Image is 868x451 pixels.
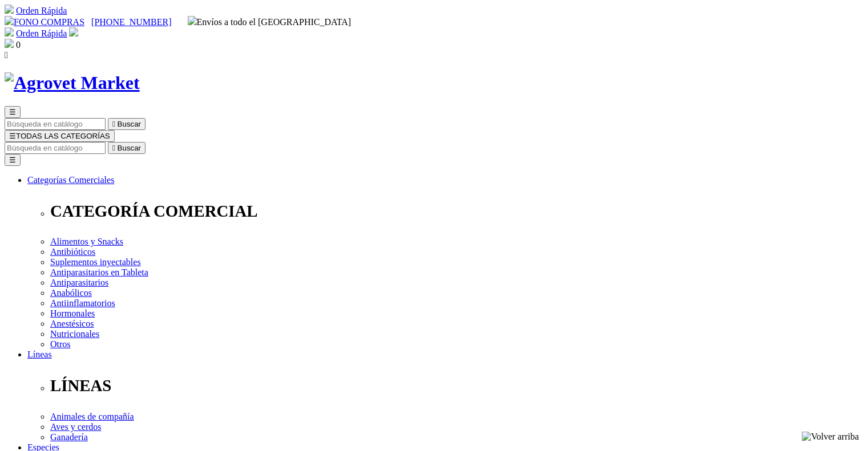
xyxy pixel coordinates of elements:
[5,27,14,36] img: shopping-cart.svg
[50,329,99,339] a: Nutricionales
[16,29,67,38] a: Orden Rápida
[50,298,115,308] a: Antiinflamatorios
[50,432,88,442] a: Ganadería
[9,108,16,116] span: ☰
[802,432,859,442] img: Volver arriba
[5,50,8,60] i: 
[108,118,146,130] button:  Buscar
[50,237,123,246] a: Alimentos y Snacks
[188,17,352,27] span: Envíos a todo el [GEOGRAPHIC_DATA]
[27,175,114,185] a: Categorías Comerciales
[112,144,115,152] i: 
[5,154,21,166] button: ☰
[118,144,141,152] span: Buscar
[50,339,71,349] a: Otros
[5,16,14,25] img: phone.svg
[50,412,134,421] a: Animales de compañía
[5,130,115,142] button: ☰TODAS LAS CATEGORÍAS
[27,350,52,359] a: Líneas
[5,106,21,118] button: ☰
[108,142,146,154] button:  Buscar
[5,142,106,154] input: Buscar
[50,247,95,257] a: Antibióticos
[69,29,78,38] a: Acceda a su cuenta de cliente
[112,120,115,128] i: 
[5,118,106,130] input: Buscar
[188,16,197,25] img: delivery-truck.svg
[5,72,140,94] img: Agrovet Market
[50,202,863,221] p: CATEGORÍA COMERCIAL
[50,422,101,432] a: Aves y cerdos
[9,132,16,140] span: ☰
[50,278,108,287] a: Antiparasitarios
[50,376,863,395] p: LÍNEAS
[50,319,94,328] a: Anestésicos
[91,17,171,27] a: [PHONE_NUMBER]
[69,27,78,36] img: user.svg
[5,39,14,48] img: shopping-bag.svg
[118,120,141,128] span: Buscar
[5,17,84,27] a: FONO COMPRAS
[50,257,141,267] a: Suplementos inyectables
[50,308,95,318] a: Hormonales
[5,5,14,14] img: shopping-cart.svg
[50,267,148,277] a: Antiparasitarios en Tableta
[16,6,67,15] a: Orden Rápida
[16,40,21,50] span: 0
[50,288,92,298] a: Anabólicos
